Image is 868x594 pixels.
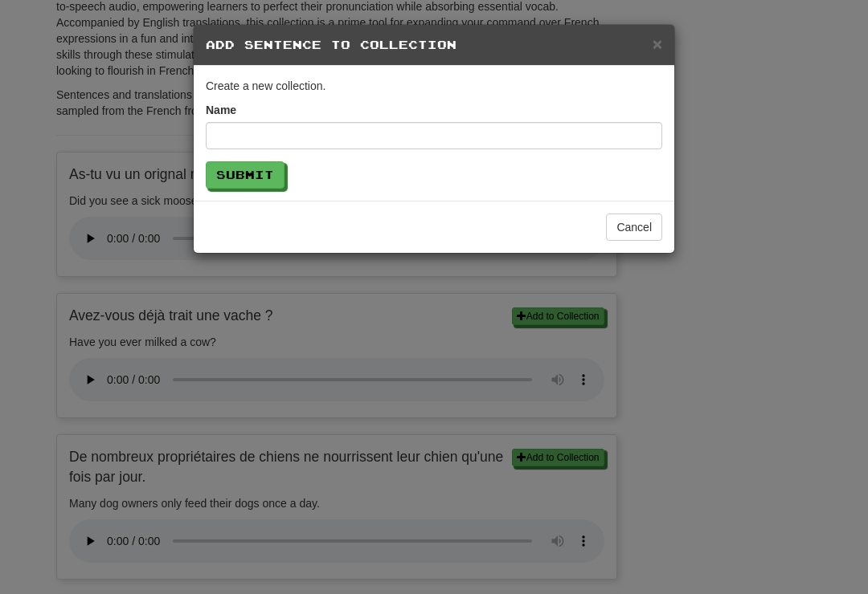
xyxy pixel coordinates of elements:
[206,78,662,94] p: Create a new collection.
[653,35,662,52] button: Close
[206,161,285,189] button: Submit
[206,102,236,118] label: Name
[653,35,662,53] span: ×
[206,37,662,53] h5: Add Sentence to Collection
[606,214,662,241] button: Cancel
